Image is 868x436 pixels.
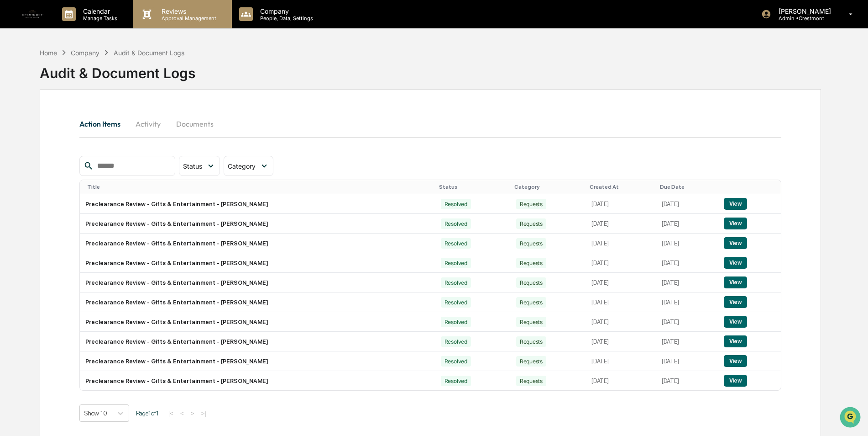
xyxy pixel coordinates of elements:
a: View [724,318,747,325]
div: Category [514,184,582,190]
div: Title [87,184,432,190]
button: View [724,316,747,328]
div: Requests [516,199,546,209]
td: [DATE] [656,194,718,214]
a: View [724,338,747,345]
button: View [724,375,747,387]
a: View [724,259,747,266]
td: [DATE] [586,194,656,214]
p: Calendar [76,7,122,15]
button: Action Items [79,113,128,135]
button: View [724,237,747,249]
td: Preclearance Review - Gifts & Entertainment - [PERSON_NAME] [80,292,435,312]
td: [DATE] [586,234,656,253]
td: [DATE] [656,234,718,253]
td: Preclearance Review - Gifts & Entertainment - [PERSON_NAME] [80,214,435,234]
div: secondary tabs example [79,113,782,135]
div: We're available if you need us! [31,79,115,86]
input: Clear [24,42,151,51]
button: View [724,296,747,308]
div: Audit & Document Logs [40,58,195,81]
div: Requests [516,317,546,327]
span: Category [228,162,256,170]
div: Resolved [441,376,471,386]
div: Requests [516,277,546,288]
span: Status [183,162,202,170]
button: View [724,198,747,210]
td: Preclearance Review - Gifts & Entertainment - [PERSON_NAME] [80,234,435,253]
div: Resolved [441,199,471,209]
a: View [724,377,747,384]
button: View [724,335,747,347]
p: Manage Tasks [76,15,122,21]
p: Admin • Crestmont [771,15,836,21]
td: [DATE] [656,214,718,234]
td: [DATE] [586,292,656,312]
td: [DATE] [656,371,718,390]
button: < [178,409,187,417]
div: Status [439,184,507,190]
button: Activity [128,113,169,135]
div: Resolved [441,297,471,308]
div: 🖐️ [9,116,16,123]
div: Company [71,49,99,57]
div: Requests [516,258,546,268]
button: Start new chat [155,73,166,84]
p: Approval Management [154,15,221,21]
p: People, Data, Settings [253,15,318,21]
td: Preclearance Review - Gifts & Entertainment - [PERSON_NAME] [80,312,435,332]
img: logo [22,3,44,25]
td: Preclearance Review - Gifts & Entertainment - [PERSON_NAME] [80,253,435,273]
span: Preclearance [18,115,59,124]
span: Page 1 of 1 [136,409,159,417]
td: [DATE] [656,292,718,312]
button: >| [198,409,209,417]
div: Created At [590,184,653,190]
div: Resolved [441,258,471,268]
button: > [188,409,197,417]
div: Requests [516,238,546,249]
p: How can we help? [9,19,166,34]
td: [DATE] [656,253,718,273]
td: [DATE] [586,273,656,292]
a: View [724,220,747,227]
div: Resolved [441,356,471,367]
a: 🔎Data Lookup [5,129,61,145]
td: [DATE] [586,312,656,332]
div: 🔎 [9,133,16,141]
div: Requests [516,356,546,367]
td: [DATE] [586,332,656,351]
div: Requests [516,376,546,386]
button: View [724,355,747,367]
span: Data Lookup [18,133,58,142]
a: Powered byPylon [64,154,110,162]
div: Due Date [660,184,715,190]
td: [DATE] [586,214,656,234]
td: Preclearance Review - Gifts & Entertainment - [PERSON_NAME] [80,194,435,214]
div: Audit & Document Logs [114,49,184,57]
div: 🗄️ [66,116,73,123]
div: Resolved [441,218,471,229]
div: Home [40,49,57,57]
td: [DATE] [586,351,656,371]
a: View [724,200,747,207]
button: View [724,257,747,269]
td: [DATE] [656,351,718,371]
span: Pylon [91,155,110,162]
p: Company [253,7,318,15]
div: Requests [516,218,546,229]
button: |< [166,409,176,417]
div: Requests [516,297,546,308]
div: Resolved [441,277,471,288]
a: 🗄️Attestations [63,112,117,128]
a: View [724,239,747,246]
td: [DATE] [586,371,656,390]
div: Start new chat [31,70,150,79]
iframe: Open customer support [839,406,863,431]
td: [DATE] [586,253,656,273]
div: Requests [516,336,546,347]
div: Resolved [441,238,471,249]
td: Preclearance Review - Gifts & Entertainment - [PERSON_NAME] [80,371,435,390]
button: View [724,218,747,229]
